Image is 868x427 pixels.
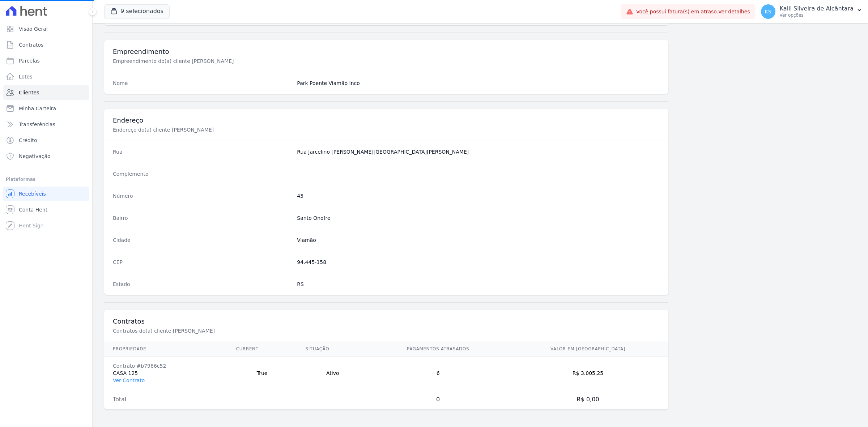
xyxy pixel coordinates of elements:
div: Plataformas [6,175,86,184]
a: Lotes [3,69,89,84]
p: Ver opções [780,12,854,18]
th: Propriedade [104,342,227,356]
a: Minha Carteira [3,101,89,116]
button: 9 selecionados [104,4,170,18]
dt: Complemento [113,170,291,178]
a: Recebíveis [3,187,89,201]
a: Ver detalhes [718,9,750,14]
h3: Contratos [113,317,660,326]
span: Clientes [19,89,39,96]
a: Ver Contrato [113,377,145,383]
td: CASA 125 [104,356,227,390]
button: KS Kalil Silveira de Alcântara Ver opções [755,1,868,22]
th: Situação [297,342,369,356]
span: Visão Geral [19,25,48,33]
p: Empreendimento do(a) cliente [PERSON_NAME] [113,57,356,65]
span: KS [765,9,771,14]
a: Visão Geral [3,22,89,36]
span: Transferências [19,121,55,128]
th: Pagamentos Atrasados [369,342,507,356]
dd: RS [297,281,660,288]
td: True [227,356,297,390]
span: Minha Carteira [19,105,56,112]
span: Negativação [19,153,51,160]
dd: Park Poente Viamão Inco [297,80,660,87]
p: Contratos do(a) cliente [PERSON_NAME] [113,327,356,334]
p: Kalil Silveira de Alcântara [780,5,854,12]
dd: 45 [297,192,660,200]
span: Parcelas [19,57,40,64]
td: Ativo [297,356,369,390]
dd: Santo Onofre [297,214,660,222]
dd: Rua Jarcelino [PERSON_NAME][GEOGRAPHIC_DATA][PERSON_NAME] [297,148,660,155]
dd: Viamão [297,236,660,244]
dt: CEP [113,259,291,266]
span: Você possui fatura(s) em atraso. [636,8,750,16]
a: Conta Hent [3,202,89,217]
span: Contratos [19,41,43,48]
h3: Endereço [113,116,660,125]
div: Contrato #b7966c52 [113,362,219,370]
td: Total [104,390,227,409]
th: Valor em [GEOGRAPHIC_DATA] [507,342,668,356]
td: 6 [369,356,507,390]
a: Negativação [3,149,89,163]
span: Conta Hent [19,206,47,213]
th: Current [227,342,297,356]
a: Parcelas [3,54,89,68]
a: Contratos [3,38,89,52]
dt: Rua [113,148,291,155]
td: R$ 0,00 [507,390,668,409]
td: R$ 3.005,25 [507,356,668,390]
dt: Estado [113,281,291,288]
dt: Número [113,192,291,200]
a: Crédito [3,133,89,148]
dt: Nome [113,80,291,87]
span: Recebíveis [19,190,46,197]
p: Endereço do(a) cliente [PERSON_NAME] [113,126,356,133]
a: Clientes [3,85,89,100]
dt: Cidade [113,236,291,244]
span: Lotes [19,73,33,80]
dd: 94.445-158 [297,259,660,266]
a: Transferências [3,117,89,132]
dt: Bairro [113,214,291,222]
td: 0 [369,390,507,409]
span: Crédito [19,137,37,144]
h3: Empreendimento [113,47,660,56]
